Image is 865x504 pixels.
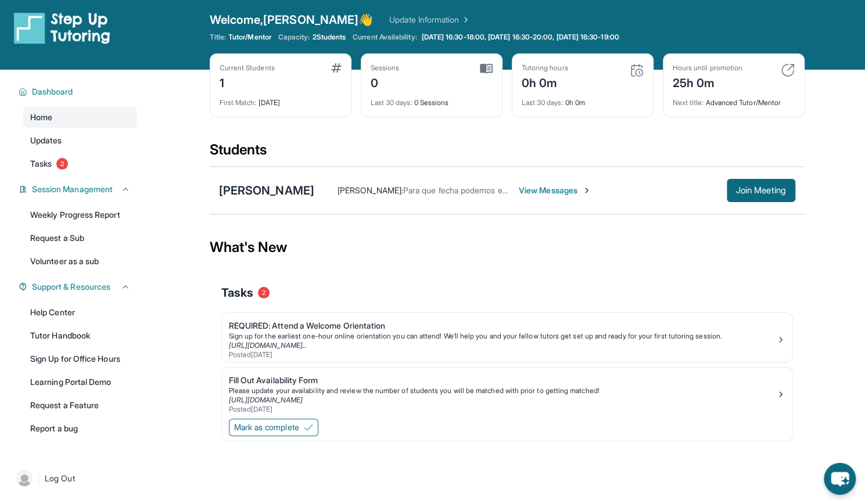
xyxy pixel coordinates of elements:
span: Mark as complete [234,422,299,433]
span: Tasks [221,285,253,301]
a: [DATE] 16:30-18:00, [DATE] 16:30-20:00, [DATE] 16:30-19:00 [419,33,622,42]
a: Update Information [389,14,471,26]
span: Capacity: [278,33,310,42]
div: 1 [220,73,275,91]
a: Volunteer as a sub [23,251,137,272]
a: [URL][DOMAIN_NAME] [229,395,303,404]
a: Request a Sub [23,228,137,249]
a: Help Center [23,302,137,323]
a: Tasks2 [23,153,137,174]
span: [DATE] 16:30-18:00, [DATE] 16:30-20:00, [DATE] 16:30-19:00 [422,33,619,42]
span: Session Management [32,183,113,195]
button: Support & Resources [27,281,130,293]
span: Home [30,111,52,123]
div: What's New [210,222,805,273]
span: Title: [210,33,226,42]
div: Tutoring hours [522,63,568,73]
div: [DATE] [220,91,342,107]
div: [PERSON_NAME] [219,182,314,199]
button: Join Meeting [727,179,795,202]
div: Hours until promotion [673,63,742,73]
div: Sign up for the earliest one-hour online orientation you can attend! We’ll help you and your fell... [229,332,776,341]
div: REQUIRED: Attend a Welcome Orientation [229,320,776,332]
a: Request a Feature [23,395,137,416]
a: Weekly Progress Report [23,204,137,225]
button: Dashboard [27,86,130,98]
div: Posted [DATE] [229,350,776,359]
a: Home [23,107,137,128]
span: Tutor/Mentor [228,33,271,42]
img: Chevron Right [459,14,471,26]
div: 0h 0m [522,91,644,107]
span: Dashboard [32,86,73,98]
span: Updates [30,135,62,146]
a: Updates [23,130,137,151]
div: 0h 0m [522,73,568,91]
div: Advanced Tutor/Mentor [673,91,795,107]
span: Log Out [45,473,75,484]
a: Fill Out Availability FormPlease update your availability and review the number of students you w... [222,368,792,416]
span: Tasks [30,158,52,170]
a: [URL][DOMAIN_NAME].. [229,341,306,350]
img: card [480,63,493,74]
div: Please update your availability and review the number of students you will be matched with prior ... [229,386,776,395]
img: Mark as complete [304,423,313,432]
div: Students [210,141,805,166]
span: Next title : [673,98,704,107]
div: Sessions [371,63,400,73]
span: Last 30 days : [371,98,412,107]
div: Current Students [220,63,275,73]
span: [PERSON_NAME] : [338,185,403,195]
img: card [781,63,795,77]
img: card [630,63,644,77]
span: Last 30 days : [522,98,563,107]
img: user-img [16,470,33,487]
span: Para que fecha podemos empezar? [403,185,534,195]
span: View Messages [519,185,591,196]
img: Chevron-Right [582,186,591,195]
span: Welcome, [PERSON_NAME] 👋 [210,12,374,28]
span: 2 [56,158,68,170]
span: Join Meeting [736,187,786,194]
img: logo [14,12,110,44]
button: Mark as complete [229,419,318,436]
div: 0 Sessions [371,91,493,107]
span: Current Availability: [353,33,417,42]
a: Sign Up for Office Hours [23,348,137,369]
div: Posted [DATE] [229,405,776,414]
a: |Log Out [12,466,137,491]
button: Session Management [27,183,130,195]
span: First Match : [220,98,257,107]
span: 2 [258,287,270,298]
a: Report a bug [23,418,137,439]
div: 0 [371,73,400,91]
a: REQUIRED: Attend a Welcome OrientationSign up for the earliest one-hour online orientation you ca... [222,313,792,362]
span: | [37,471,40,485]
a: Tutor Handbook [23,325,137,346]
div: Fill Out Availability Form [229,375,776,386]
span: 2 Students [312,33,346,42]
a: Learning Portal Demo [23,372,137,393]
span: Support & Resources [32,281,110,293]
button: chat-button [824,463,856,495]
img: card [331,63,342,73]
div: 25h 0m [673,73,742,91]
